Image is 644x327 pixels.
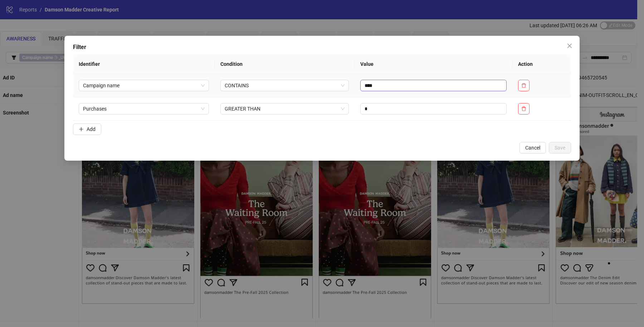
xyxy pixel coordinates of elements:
button: Save [549,142,571,153]
th: Action [512,54,571,74]
span: plus [79,127,84,132]
span: Campaign name [83,80,205,91]
th: Condition [215,54,355,74]
th: Identifier [73,54,215,74]
span: CONTAINS [225,80,345,91]
span: Add [87,126,96,132]
th: Value [355,54,512,74]
button: Add [73,123,101,135]
span: close [567,43,572,49]
span: delete [521,106,526,111]
div: Filter [73,43,571,52]
span: Cancel [525,145,540,151]
span: GREATER THAN [225,103,345,114]
span: Purchases [83,103,205,114]
span: delete [521,83,526,88]
button: Cancel [519,142,546,153]
button: Close [564,40,575,52]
